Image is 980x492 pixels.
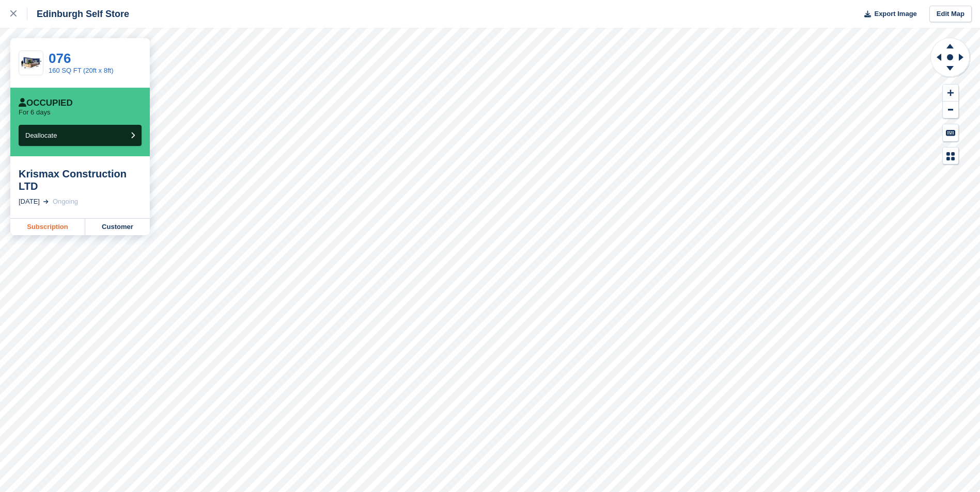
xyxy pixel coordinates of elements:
[19,108,50,117] p: For 6 days
[49,67,113,74] a: 160 SQ FT (20ft x 8ft)
[19,168,142,192] div: Krismax Construction LTD
[943,124,958,141] button: Keyboard Shortcuts
[929,6,972,23] a: Edit Map
[43,200,49,204] img: arrow-right-light-icn-cde0832a797a2874e46488d9cf13f60e5c3a73dbe684e267c42b8395dfbc2abf.svg
[19,125,142,146] button: Deallocate
[27,8,129,20] div: Edinburgh Self Store
[874,9,916,19] span: Export Image
[19,98,73,108] div: Occupied
[10,219,85,235] a: Subscription
[49,51,71,66] a: 076
[25,132,57,139] span: Deallocate
[19,196,40,207] div: [DATE]
[858,6,917,23] button: Export Image
[53,196,78,207] div: Ongoing
[943,147,958,165] button: Map Legend
[943,85,958,102] button: Zoom In
[85,219,150,235] a: Customer
[19,54,43,72] img: 20-ft-container%20(29).jpg
[943,102,958,119] button: Zoom Out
